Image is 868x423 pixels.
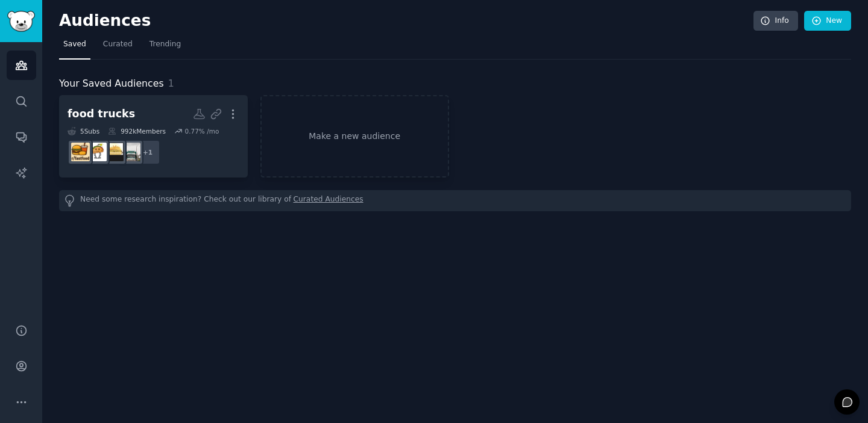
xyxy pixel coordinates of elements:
a: Curated Audiences [294,194,363,207]
a: New [804,11,851,31]
img: Truckers [122,143,140,161]
span: Saved [63,39,86,50]
a: Curated [99,35,137,60]
div: 5 Sub s [68,127,99,135]
img: FoodLosAngeles [88,143,107,161]
a: Make a new audience [260,95,449,178]
img: PhiladelphiaEats [105,143,124,161]
span: Trending [149,39,181,50]
h2: Audiences [59,11,753,31]
a: Saved [59,35,90,60]
img: fastfood [71,143,90,161]
div: + 1 [135,140,160,165]
div: food trucks [68,107,135,122]
a: food trucks5Subs992kMembers0.77% /mo+1TruckersPhiladelphiaEatsFoodLosAngelesfastfood [59,95,248,178]
a: Trending [145,35,185,60]
div: Need some research inspiration? Check out our library of [59,190,851,211]
img: GummySearch logo [7,11,35,32]
span: Curated [103,39,133,50]
span: 1 [168,78,174,89]
a: Info [753,11,798,31]
div: 0.77 % /mo [184,127,219,135]
span: Your Saved Audiences [59,76,164,91]
div: 992k Members [108,127,166,135]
